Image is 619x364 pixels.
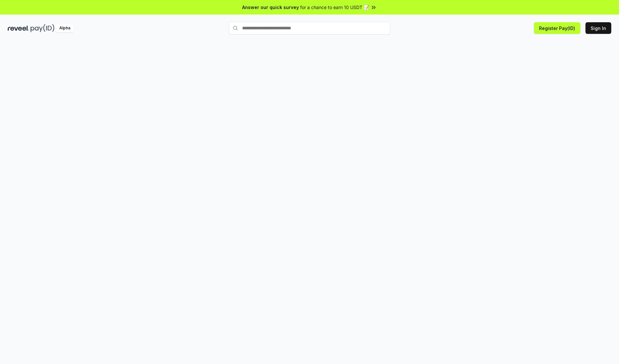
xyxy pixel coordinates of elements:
span: Answer our quick survey [242,4,299,11]
button: Register Pay(ID) [534,22,580,34]
div: Alpha [56,24,74,32]
img: reveel_dark [8,24,29,32]
img: pay_id [31,24,54,32]
button: Sign In [585,22,611,34]
span: for a chance to earn 10 USDT 📝 [300,4,369,11]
